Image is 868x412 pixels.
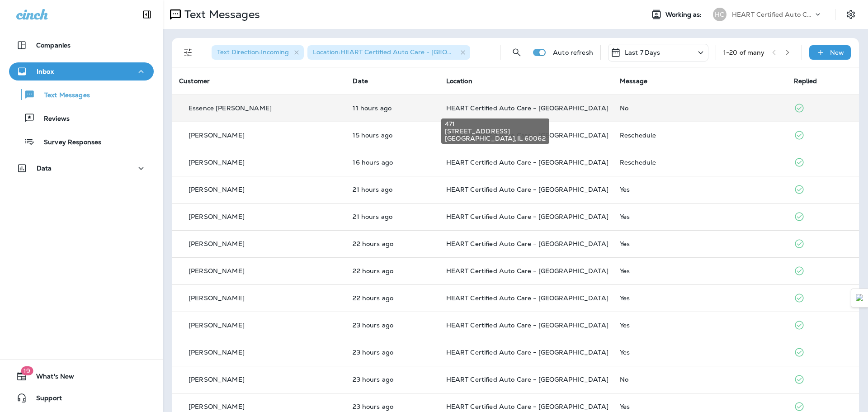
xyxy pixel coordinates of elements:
[37,68,54,75] p: Inbox
[27,373,74,384] span: What's New
[353,104,431,112] p: Aug 21, 2025 08:48 PM
[36,42,71,49] p: Companies
[446,104,609,112] span: HEART Certified Auto Care - [GEOGRAPHIC_DATA]
[446,267,609,275] span: HEART Certified Auto Care - [GEOGRAPHIC_DATA]
[9,62,154,81] button: Inbox
[179,43,197,62] button: Filters
[9,389,154,407] button: Support
[665,11,704,19] span: Working as:
[794,77,817,85] span: Replied
[446,185,609,194] span: HEART Certified Auto Care - [GEOGRAPHIC_DATA]
[37,165,52,172] p: Data
[723,49,765,56] div: 1 - 20 of many
[9,109,154,128] button: Reviews
[35,91,90,100] p: Text Messages
[35,138,101,147] p: Survey Responses
[9,36,154,54] button: Companies
[446,77,472,85] span: Location
[179,77,210,85] span: Customer
[446,240,609,248] span: HEART Certified Auto Care - [GEOGRAPHIC_DATA]
[353,403,431,410] p: Aug 21, 2025 09:04 AM
[189,294,245,302] p: [PERSON_NAME]
[620,376,779,383] div: No
[9,159,154,177] button: Data
[620,349,779,356] div: Yes
[35,115,70,123] p: Reviews
[620,294,779,302] div: Yes
[353,294,431,302] p: Aug 21, 2025 09:22 AM
[446,375,609,384] span: HEART Certified Auto Care - [GEOGRAPHIC_DATA]
[353,132,431,139] p: Aug 21, 2025 05:16 PM
[21,366,33,375] span: 19
[732,11,813,18] p: HEART Certified Auto Care
[620,186,779,193] div: Yes
[189,376,245,383] p: [PERSON_NAME]
[843,6,859,23] button: Settings
[353,77,368,85] span: Date
[446,321,609,329] span: HEART Certified Auto Care - [GEOGRAPHIC_DATA]
[553,49,593,56] p: Auto refresh
[189,132,245,139] p: [PERSON_NAME]
[620,403,779,410] div: Yes
[625,49,660,56] p: Last 7 Days
[212,45,304,60] div: Text Direction:Incoming
[217,48,289,56] span: Text Direction : Incoming
[27,394,62,405] span: Support
[445,128,546,135] span: [STREET_ADDRESS]
[189,322,245,329] p: [PERSON_NAME]
[508,43,526,62] button: Search Messages
[353,349,431,356] p: Aug 21, 2025 09:07 AM
[307,45,470,60] div: Location:HEART Certified Auto Care - [GEOGRAPHIC_DATA]
[353,267,431,275] p: Aug 21, 2025 09:25 AM
[189,213,245,220] p: [PERSON_NAME]
[353,213,431,220] p: Aug 21, 2025 10:30 AM
[9,132,154,151] button: Survey Responses
[9,367,154,385] button: 19What's New
[620,240,779,247] div: Yes
[446,403,609,411] span: HEART Certified Auto Care - [GEOGRAPHIC_DATA]
[189,104,272,112] p: Essence [PERSON_NAME]
[189,159,245,166] p: [PERSON_NAME]
[620,322,779,329] div: Yes
[446,294,609,302] span: HEART Certified Auto Care - [GEOGRAPHIC_DATA]
[445,120,546,128] span: 471
[713,8,726,21] div: HC
[620,77,647,85] span: Message
[353,186,431,193] p: Aug 21, 2025 11:01 AM
[620,159,779,166] div: Reschedule
[353,376,431,383] p: Aug 21, 2025 09:05 AM
[313,48,500,56] span: Location : HEART Certified Auto Care - [GEOGRAPHIC_DATA]
[620,132,779,139] div: Reschedule
[353,322,431,329] p: Aug 21, 2025 09:16 AM
[620,267,779,275] div: Yes
[9,85,154,104] button: Text Messages
[445,135,546,142] span: [GEOGRAPHIC_DATA] , IL 60062
[353,159,431,166] p: Aug 21, 2025 03:50 PM
[353,240,431,247] p: Aug 21, 2025 09:59 AM
[189,349,245,356] p: [PERSON_NAME]
[830,49,844,56] p: New
[446,213,609,221] span: HEART Certified Auto Care - [GEOGRAPHIC_DATA]
[620,213,779,220] div: Yes
[620,104,779,112] div: No
[856,294,864,302] img: Detect Auto
[134,5,160,24] button: Collapse Sidebar
[189,267,245,275] p: [PERSON_NAME]
[189,240,245,247] p: [PERSON_NAME]
[446,158,609,166] span: HEART Certified Auto Care - [GEOGRAPHIC_DATA]
[189,186,245,193] p: [PERSON_NAME]
[446,348,609,356] span: HEART Certified Auto Care - [GEOGRAPHIC_DATA]
[189,403,245,410] p: [PERSON_NAME]
[181,8,260,21] p: Text Messages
